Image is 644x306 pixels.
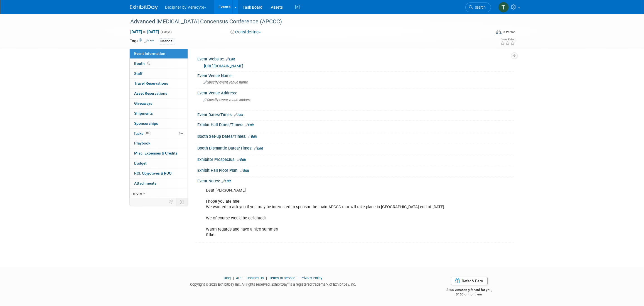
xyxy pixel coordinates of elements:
a: Terms of Service [269,276,295,280]
div: Event Venue Name: [197,72,514,79]
a: Budget [130,158,188,168]
div: Event Dates/Times: [197,111,514,118]
a: Asset Reservations [130,89,188,98]
a: Misc. Expenses & Credits [130,148,188,158]
span: Misc. Expenses & Credits [134,151,178,155]
a: [URL][DOMAIN_NAME] [204,64,243,68]
span: (4 days) [160,30,172,34]
a: Search [465,3,491,12]
img: ExhibitDay [130,5,158,10]
span: Asset Reservations [134,91,167,96]
span: [DATE] [DATE] [130,29,159,34]
span: more [133,191,142,195]
a: Travel Reservations [130,79,188,88]
span: Booth not reserved yet [146,61,151,65]
span: Playbook [134,141,150,145]
sup: ® [287,282,289,285]
div: $500 Amazon gift card for you, [424,284,514,297]
a: Shipments [130,109,188,118]
a: Event Information [130,49,188,58]
span: Specify event venue name [203,80,248,84]
div: National [159,38,175,44]
div: Dear [PERSON_NAME] I hope you are fine! We wanted to ask you if you may be interested to sponsor ... [202,185,453,241]
div: $150 off for them. [424,292,514,297]
div: Event Website: [197,55,514,62]
div: Event Notes: [197,177,514,184]
button: Considering [228,29,263,35]
a: Playbook [130,138,188,148]
span: Tasks [134,131,151,136]
span: Booth [134,61,151,66]
td: Personalize Event Tab Strip [167,198,176,205]
a: more [130,189,188,198]
a: API [236,276,241,280]
a: Staff [130,69,188,79]
span: | [265,276,268,280]
span: Specify event venue address [203,98,251,102]
a: Privacy Policy [301,276,322,280]
a: Edit [237,158,246,162]
span: | [242,276,246,280]
span: Attachments [134,181,156,185]
a: Tasks0% [130,129,188,138]
a: Edit [234,113,243,117]
span: Staff [134,71,142,76]
div: Exhibit Hall Dates/Times: [197,121,514,128]
span: ROI, Objectives & ROO [134,171,171,175]
a: Giveaways [130,99,188,108]
span: Budget [134,161,147,165]
img: Format-Inperson.png [496,30,502,34]
div: Advanced [MEDICAL_DATA] Concensus Conference (APCCC) [128,17,483,27]
a: ROI, Objectives & ROO [130,168,188,178]
div: Exhibitor Prospectus: [197,155,514,163]
td: Toggle Event Tabs [176,198,188,205]
span: Travel Reservations [134,81,168,85]
a: Edit [254,146,263,150]
div: Booth Set-up Dates/Times: [197,132,514,139]
span: | [296,276,300,280]
a: Contact Us [247,276,264,280]
div: In-Person [502,30,515,34]
div: Event Venue Address: [197,89,514,96]
td: Tags [130,38,154,45]
span: to [142,30,147,34]
div: Event Format [458,29,515,37]
span: 0% [145,131,151,135]
span: Event Information [134,51,165,56]
a: Booth [130,59,188,68]
a: Sponsorships [130,119,188,128]
a: Edit [144,39,154,43]
a: Edit [245,123,254,127]
span: Search [473,5,486,9]
span: | [232,276,235,280]
div: Exhibit Hall Floor Plan: [197,166,514,173]
a: Edit [240,169,249,173]
a: Edit [222,179,231,183]
a: Attachments [130,178,188,188]
span: Shipments [134,111,153,116]
div: Event Rating [500,38,515,41]
span: Giveaways [134,101,152,106]
a: Edit [226,57,235,61]
a: Blog [224,276,231,280]
span: Sponsorships [134,121,158,126]
img: Tony Alvarado [498,2,509,13]
a: Refer & Earn [451,277,488,285]
a: Edit [248,135,257,139]
div: Copyright © 2025 ExhibitDay, Inc. All rights reserved. ExhibitDay is a registered trademark of Ex... [130,281,416,287]
div: Booth Dismantle Dates/Times: [197,144,514,151]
